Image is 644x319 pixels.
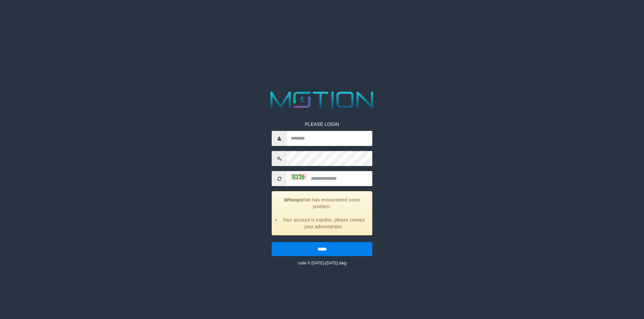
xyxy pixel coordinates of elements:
[284,197,304,203] strong: Whoops!
[266,89,378,111] img: MOTION_logo.png
[280,217,367,230] li: Your account is inactive, please contact your administrator.
[272,191,372,235] div: We has encountered some problem.
[298,261,346,265] small: code © [DATE]-[DATE] dwg
[272,121,372,128] p: PLEASE LOGIN
[290,173,307,180] img: captcha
